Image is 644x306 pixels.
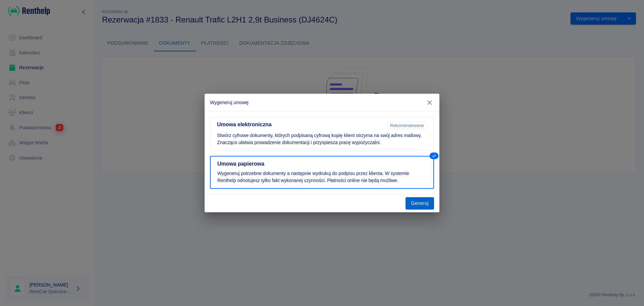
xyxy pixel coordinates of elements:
[210,117,434,150] button: Umowa elektronicznaRekomendowaneStwórz cyfrowe dokumenty, których podpisaną cyfrową kopię klient ...
[210,156,434,189] button: Umowa papierowaWygeneruj potrzebne dokumenty a następnie wydrukuj do podpisu przez klienta. W sys...
[217,121,384,128] h5: Umowa elektroniczna
[217,170,427,184] p: Wygeneruj potrzebne dokumenty a następnie wydrukuj do podpisu przez klienta. W systemie Renthelp ...
[205,94,439,111] h2: Wygeneruj umowę
[406,197,434,210] button: Generuj
[217,161,427,167] h5: Umowa papierowa
[387,123,427,128] span: Rekomendowane
[217,132,427,146] p: Stwórz cyfrowe dokumenty, których podpisaną cyfrową kopię klient otrzyma na swój adres mailowy. Z...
